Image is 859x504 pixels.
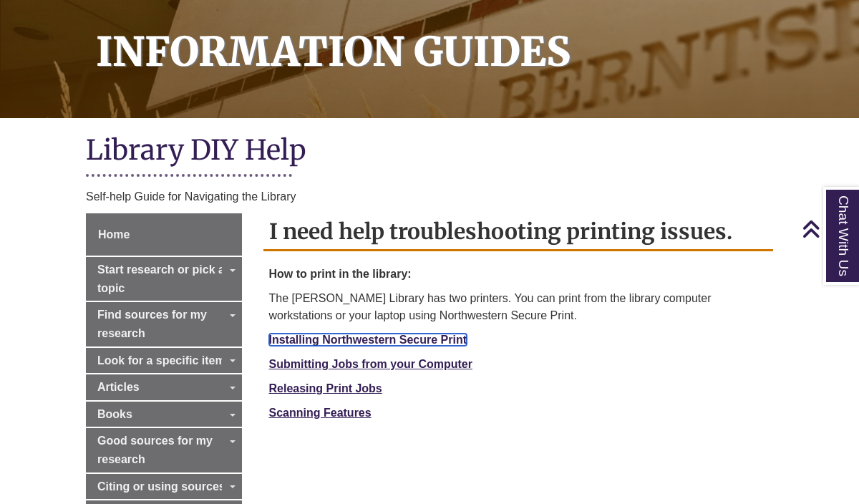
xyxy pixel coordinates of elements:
a: Good sources for my research [86,428,242,472]
a: Books [86,402,242,427]
h2: I need help troubleshooting printing issues. [263,213,774,251]
span: Self-help Guide for Navigating the Library [86,190,296,203]
h1: Library DIY Help [86,132,773,170]
a: Back to Top [802,219,855,238]
span: Citing or using sources [97,480,225,493]
p: The [PERSON_NAME] Library has two printers. You can print from the library computer workstations ... [269,290,768,324]
strong: How to print in the library: [269,268,412,280]
a: Articles [86,374,242,400]
a: Citing or using sources [86,474,242,500]
span: Start research or pick a topic [97,263,225,294]
span: Look for a specific item [97,354,225,367]
a: Start research or pick a topic [86,257,242,301]
span: Articles [97,381,140,393]
span: Good sources for my research [97,435,213,465]
a: Submitting Jobs from your Computer [269,358,472,370]
a: Installing Northwestern Secure Print [269,334,467,346]
a: Releasing Print Jobs [269,382,382,394]
a: Scanning Features [269,407,372,419]
a: Home [86,213,242,256]
a: Look for a specific item [86,348,242,374]
span: Home [98,228,130,241]
a: Find sources for my research [86,302,242,346]
span: Find sources for my research [97,309,207,339]
span: Books [97,408,132,420]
